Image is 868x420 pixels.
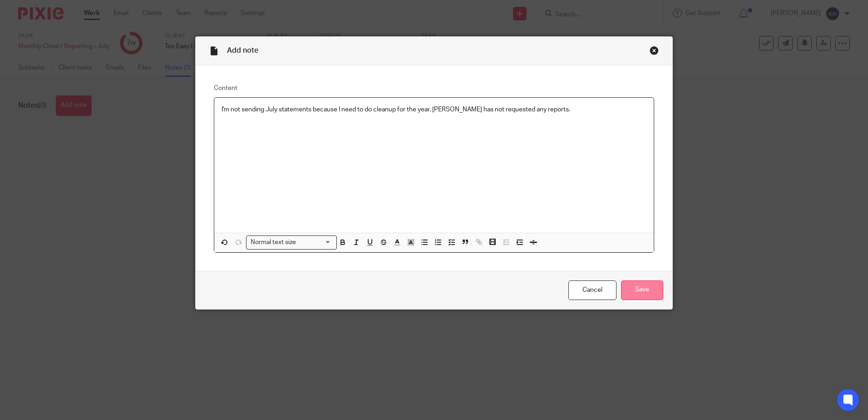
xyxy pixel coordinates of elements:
[246,235,337,250] div: Search for option
[214,84,654,93] label: Content
[222,105,646,114] p: I'm not sending July statements because I need to do cleanup for the year. [PERSON_NAME] has not ...
[621,280,663,300] input: Save
[227,47,258,54] span: Add note
[568,280,616,300] a: Cancel
[248,238,298,247] span: Normal text size
[299,238,331,247] input: Search for option
[650,46,659,55] div: Close this dialog window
